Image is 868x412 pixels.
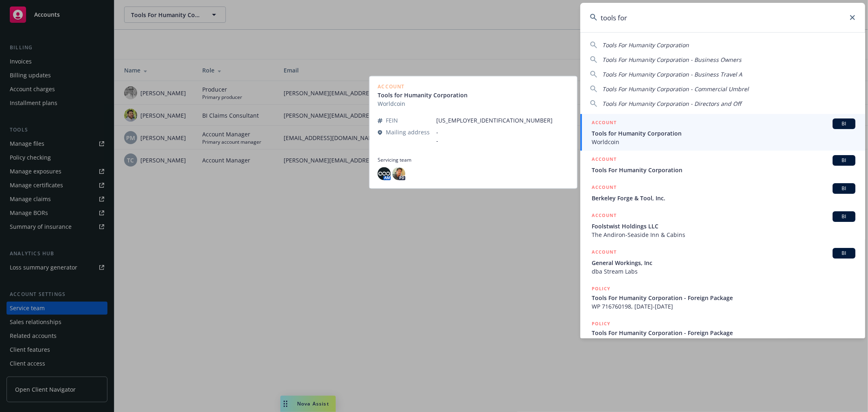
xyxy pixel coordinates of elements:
span: Tools For Humanity Corporation - Commercial Umbrel [602,85,749,93]
span: Tools For Humanity Corporation [592,166,855,174]
span: Tools For Humanity Corporation - Business Owners [602,56,741,64]
h5: ACCOUNT [592,248,617,258]
span: WP 716760198, [DATE]-[DATE] [592,302,855,311]
span: BI [836,120,852,127]
h5: ACCOUNT [592,183,617,193]
h5: ACCOUNT [592,155,617,165]
span: WP 716760198, [DATE]-[DATE] [592,337,855,346]
span: Tools For Humanity Corporation - Foreign Package [592,329,855,337]
span: BI [836,157,852,164]
a: ACCOUNTBIBerkeley Forge & Tool, Inc. [580,179,865,207]
span: The Andiron-Seaside Inn & Cabins [592,230,855,239]
span: Berkeley Forge & Tool, Inc. [592,194,855,202]
a: ACCOUNTBITools For Humanity Corporation [580,151,865,179]
span: Tools For Humanity Corporation - Business Travel A [602,70,742,78]
span: BI [836,213,852,220]
span: dba Stream Labs [592,267,855,276]
span: BI [836,185,852,192]
span: Tools for Humanity Corporation [592,129,855,138]
input: Search... [580,3,865,32]
span: Tools For Humanity Corporation [602,41,689,49]
h5: POLICY [592,285,610,293]
span: General Workings, Inc [592,259,855,267]
h5: ACCOUNT [592,211,617,221]
span: Foolstwist Holdings LLC [592,222,855,230]
span: BI [836,250,852,257]
span: Tools For Humanity Corporation - Foreign Package [592,294,855,302]
a: ACCOUNTBIGeneral Workings, Incdba Stream Labs [580,243,865,280]
a: POLICYTools For Humanity Corporation - Foreign PackageWP 716760198, [DATE]-[DATE] [580,280,865,315]
a: ACCOUNTBITools for Humanity CorporationWorldcoin [580,114,865,151]
span: Worldcoin [592,138,855,146]
a: ACCOUNTBIFoolstwist Holdings LLCThe Andiron-Seaside Inn & Cabins [580,207,865,243]
h5: ACCOUNT [592,118,617,128]
a: POLICYTools For Humanity Corporation - Foreign PackageWP 716760198, [DATE]-[DATE] [580,315,865,350]
span: Tools For Humanity Corporation - Directors and Off [602,100,741,107]
h5: POLICY [592,320,610,328]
